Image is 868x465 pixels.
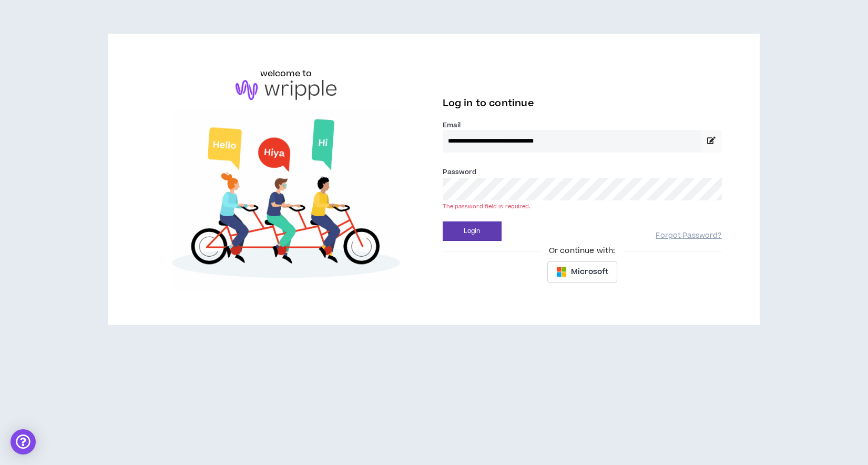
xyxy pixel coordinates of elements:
h6: welcome to [260,67,312,80]
span: Log in to continue [443,97,534,110]
span: Microsoft [571,266,608,278]
div: Open Intercom Messenger [11,429,36,454]
img: Welcome to Wripple [146,110,425,291]
button: Microsoft [547,261,617,282]
a: Forgot Password? [656,231,721,241]
label: Password [443,167,477,177]
img: logo-brand.png [236,80,336,100]
div: The password field is required. [443,203,722,210]
label: Email [443,120,722,130]
button: Login [443,221,502,241]
span: Or continue with: [542,245,622,257]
